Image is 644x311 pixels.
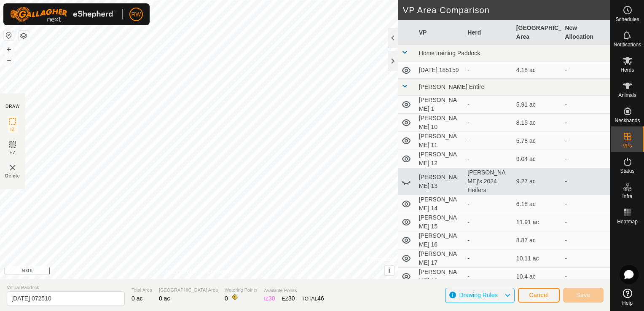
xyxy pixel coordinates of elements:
[268,295,275,302] span: 30
[467,137,510,145] div: -
[622,194,632,199] span: Infra
[561,195,610,213] td: -
[467,272,510,281] div: -
[561,268,610,286] td: -
[416,249,464,268] td: [PERSON_NAME] 17
[615,17,639,22] span: Schedules
[614,118,640,123] span: Neckbands
[561,20,610,45] th: New Allocation
[618,93,636,98] span: Animals
[416,231,464,249] td: [PERSON_NAME] 16
[467,236,510,245] div: -
[467,200,510,209] div: -
[561,96,610,114] td: -
[459,292,497,298] span: Drawing Rules
[614,42,641,47] span: Notifications
[416,96,464,114] td: [PERSON_NAME] 1
[561,62,610,79] td: -
[464,20,513,45] th: Herd
[416,168,464,195] td: [PERSON_NAME] 13
[561,213,610,231] td: -
[166,268,197,276] a: Privacy Policy
[302,294,324,303] div: TOTAL
[19,31,29,41] button: Map Layers
[416,195,464,213] td: [PERSON_NAME] 14
[529,292,549,298] span: Cancel
[7,284,125,291] span: Virtual Paddock
[317,295,324,302] span: 46
[563,288,604,303] button: Save
[131,10,141,19] span: RW
[207,268,232,276] a: Contact Us
[264,287,324,294] span: Available Points
[416,114,464,132] td: [PERSON_NAME] 10
[159,295,170,302] span: 0 ac
[225,295,228,302] span: 0
[576,292,590,298] span: Save
[416,213,464,231] td: [PERSON_NAME] 15
[561,231,610,249] td: -
[416,62,464,79] td: [DATE] 185159
[467,168,510,195] div: [PERSON_NAME]'s 2024 Heifers
[617,219,638,224] span: Heatmap
[10,7,115,22] img: Gallagher Logo
[416,20,464,45] th: VP
[622,300,633,306] span: Help
[10,150,16,156] span: EZ
[467,100,510,109] div: -
[623,143,632,148] span: VPs
[561,150,610,168] td: -
[131,295,142,302] span: 0 ac
[467,218,510,227] div: -
[513,168,562,195] td: 9.27 ac
[513,96,562,114] td: 5.91 ac
[403,5,610,15] h2: VP Area Comparison
[513,249,562,268] td: 10.11 ac
[4,44,14,54] button: +
[5,173,20,179] span: Delete
[159,287,218,294] span: [GEOGRAPHIC_DATA] Area
[282,294,295,303] div: EZ
[419,83,485,90] span: [PERSON_NAME] Entire
[620,169,634,174] span: Status
[513,132,562,150] td: 5.78 ac
[288,295,295,302] span: 30
[518,288,560,303] button: Cancel
[513,150,562,168] td: 9.04 ac
[611,285,644,309] a: Help
[385,266,394,275] button: i
[513,114,562,132] td: 8.15 ac
[11,126,15,133] span: IZ
[467,155,510,164] div: -
[513,231,562,249] td: 8.87 ac
[561,132,610,150] td: -
[561,249,610,268] td: -
[620,67,634,72] span: Herds
[513,213,562,231] td: 11.91 ac
[389,267,390,274] span: i
[419,50,480,56] span: Home training Paddock
[513,20,562,45] th: [GEOGRAPHIC_DATA] Area
[513,195,562,213] td: 6.18 ac
[8,163,18,173] img: VP
[416,132,464,150] td: [PERSON_NAME] 11
[225,287,257,294] span: Watering Points
[561,168,610,195] td: -
[416,268,464,286] td: [PERSON_NAME] 18
[467,66,510,75] div: -
[467,254,510,263] div: -
[561,114,610,132] td: -
[513,268,562,286] td: 10.4 ac
[467,118,510,127] div: -
[513,62,562,79] td: 4.18 ac
[5,103,20,110] div: DRAW
[264,294,275,303] div: IZ
[131,287,152,294] span: Total Area
[416,150,464,168] td: [PERSON_NAME] 12
[4,55,14,65] button: –
[4,30,14,40] button: Reset Map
